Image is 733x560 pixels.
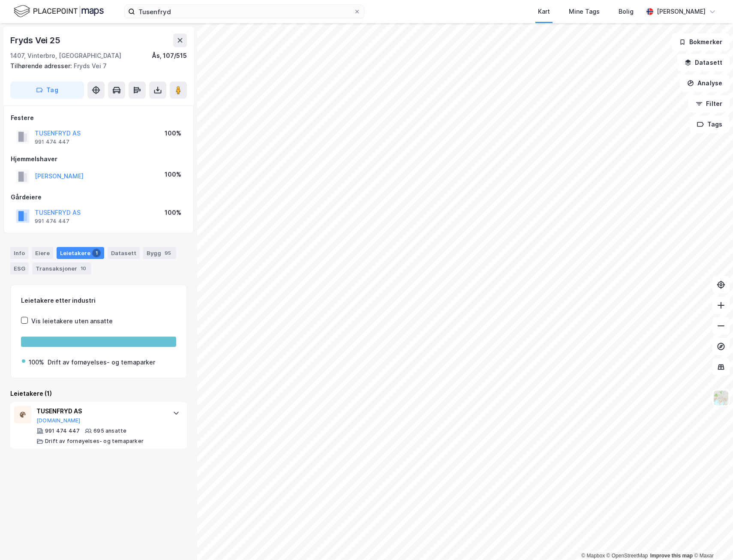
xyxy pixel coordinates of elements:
[690,519,733,560] iframe: Chat Widget
[657,6,706,17] div: [PERSON_NAME]
[92,249,101,257] div: 1
[45,428,80,434] div: 991 474 447
[688,95,730,112] button: Filter
[11,154,186,164] div: Hjemmelshaver
[45,438,144,445] div: Drift av fornøyelses- og temaparker
[32,262,91,274] div: Transaksjoner
[152,51,187,61] div: Ås, 107/515
[677,54,730,71] button: Datasett
[79,264,88,273] div: 10
[680,75,730,92] button: Analyse
[93,428,126,434] div: 695 ansatte
[10,247,28,259] div: Info
[619,6,634,17] div: Bolig
[32,247,53,259] div: Eiere
[607,553,648,559] a: OpenStreetMap
[10,388,187,399] div: Leietakere (1)
[36,406,164,416] div: TUSENFRYD AS
[713,390,729,406] img: Z
[165,128,181,138] div: 100%
[143,247,176,259] div: Bygg
[11,192,186,202] div: Gårdeiere
[135,5,354,18] input: Søk på adresse, matrikkel, gårdeiere, leietakere eller personer
[10,262,29,274] div: ESG
[10,61,180,71] div: Fryds Vei 7
[10,33,62,47] div: Fryds Vei 25
[21,295,176,306] div: Leietakere etter industri
[31,316,113,326] div: Vis leietakere uten ansatte
[10,81,84,99] button: Tag
[581,553,605,559] a: Mapbox
[538,6,550,17] div: Kart
[672,33,730,51] button: Bokmerker
[165,208,181,218] div: 100%
[35,138,69,145] div: 991 474 447
[35,218,69,225] div: 991 474 447
[108,247,140,259] div: Datasett
[29,357,44,367] div: 100%
[165,169,181,180] div: 100%
[10,51,121,61] div: 1407, Vinterbro, [GEOGRAPHIC_DATA]
[57,247,104,259] div: Leietakere
[36,417,81,424] button: [DOMAIN_NAME]
[690,116,730,133] button: Tags
[11,113,186,123] div: Festere
[163,249,173,257] div: 95
[10,62,74,69] span: Tilhørende adresser:
[48,357,155,367] div: Drift av fornøyelses- og temaparker
[650,553,693,559] a: Improve this map
[569,6,600,17] div: Mine Tags
[14,4,104,19] img: logo.f888ab2527a4732fd821a326f86c7f29.svg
